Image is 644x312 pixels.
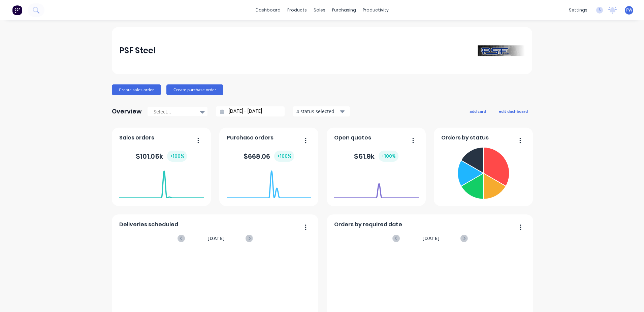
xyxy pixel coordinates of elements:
[166,84,223,95] button: Create purchase order
[136,151,187,162] div: $ 101.05k
[119,44,156,57] div: PSF Steel
[465,107,490,115] button: add card
[244,151,294,162] div: $ 668.06
[626,7,632,13] span: PW
[566,5,591,15] div: settings
[274,151,294,162] div: + 100 %
[112,84,161,95] button: Create sales order
[284,5,310,15] div: products
[167,151,187,162] div: + 100 %
[354,151,398,162] div: $ 51.9k
[379,151,398,162] div: + 100 %
[310,5,329,15] div: sales
[12,5,22,15] img: Factory
[334,134,371,142] span: Open quotes
[329,5,359,15] div: purchasing
[478,45,525,56] img: PSF Steel
[422,235,440,242] span: [DATE]
[441,134,489,142] span: Orders by status
[227,134,273,142] span: Purchase orders
[296,108,339,115] div: 4 status selected
[359,5,392,15] div: productivity
[119,220,178,229] span: Deliveries scheduled
[494,107,532,115] button: edit dashboard
[119,134,154,142] span: Sales orders
[293,106,350,116] button: 4 status selected
[112,105,142,118] div: Overview
[207,235,225,242] span: [DATE]
[252,5,284,15] a: dashboard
